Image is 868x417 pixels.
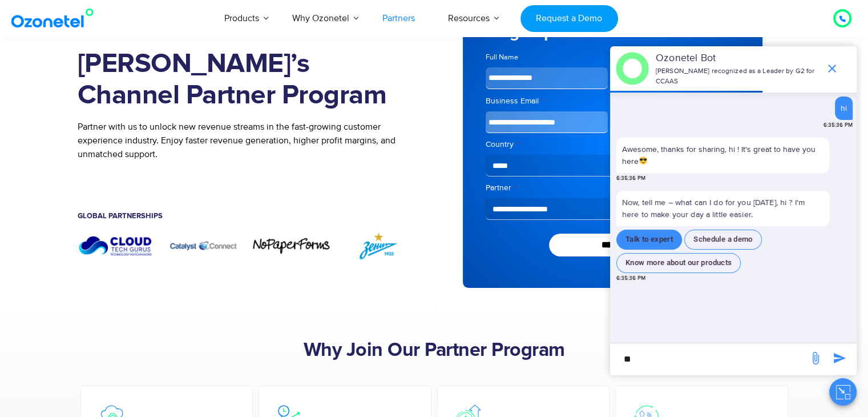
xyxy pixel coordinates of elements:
h2: Why Join Our Partner Program [78,339,791,362]
p: Partner with us to unlock new revenue streams in the fast-growing customer experience industry. E... [78,120,417,161]
span: 6:35:36 PM [823,121,853,130]
button: Know more about our products [616,253,741,273]
div: 2 / 7 [341,231,417,259]
p: Ozonetel Bot [656,51,819,66]
span: send message [804,347,827,370]
img: CatalystConnect [165,231,241,259]
img: 😎 [639,157,647,165]
div: Image Carousel [78,231,417,259]
div: hi [841,102,847,114]
label: Partner [486,182,740,194]
span: 6:35:36 PM [616,274,645,283]
span: end chat or minimize [821,57,843,80]
span: send message [828,347,851,370]
p: [PERSON_NAME] recognized as a Leader by G2 for CCAAS [656,66,819,87]
img: nopaperforms [253,237,329,255]
img: header [616,52,649,85]
div: new-msg-input [616,349,803,370]
button: Talk to expert [616,230,682,250]
button: Schedule a demo [684,230,762,250]
label: Full Name [486,52,608,63]
div: 6 / 7 [78,231,154,259]
label: Business Email [486,95,608,107]
p: Now, tell me – what can I do for you [DATE], hi ? I'm here to make your day a little easier. [616,191,829,226]
h1: [PERSON_NAME]’s Channel Partner Program [78,49,417,111]
h5: Global Partnerships [78,212,417,220]
img: CloubTech [78,231,154,259]
button: Close chat [829,378,857,406]
label: Country [486,139,740,150]
img: ZENIT [341,231,417,259]
div: 7 / 7 [165,231,241,259]
div: 1 / 7 [253,237,329,255]
p: Awesome, thanks for sharing, hi ! It's great to have you here [622,143,823,167]
a: Request a Demo [520,5,618,32]
span: 6:35:36 PM [616,174,645,183]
